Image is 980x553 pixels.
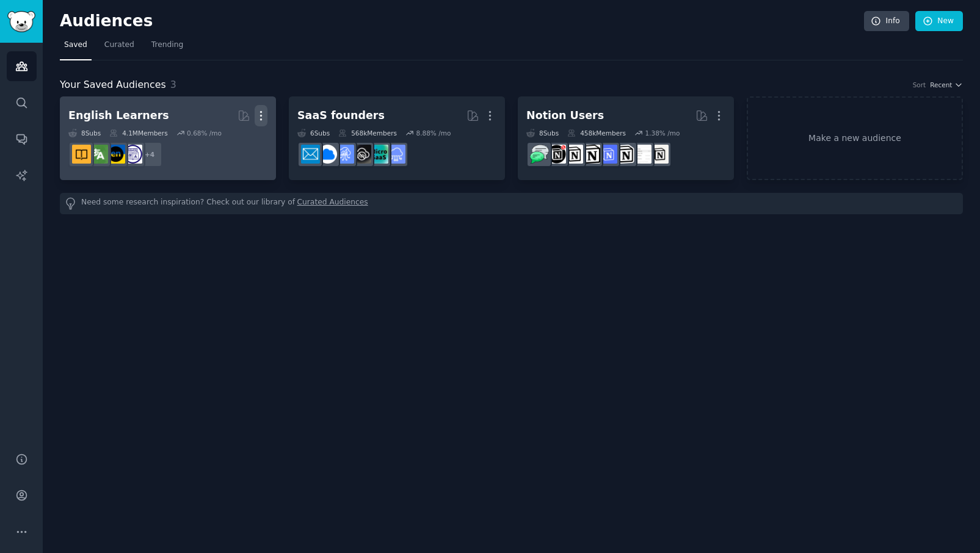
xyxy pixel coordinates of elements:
span: Saved [64,40,87,51]
a: Saved [60,35,92,60]
span: 3 [170,79,176,90]
a: Trending [147,35,187,60]
img: FreeNotionTemplates [598,145,617,164]
img: GummySearch logo [7,11,35,32]
a: English Learners8Subs4.1MMembers0.68% /mo+4languagelearningEnglishLearninglanguage_exchangeLearnE... [60,96,276,180]
img: NotionPromote [530,145,549,164]
div: 8 Sub s [526,129,559,137]
img: NoCodeSaaS [352,145,371,164]
a: Info [864,11,909,32]
img: SaaSSales [335,145,354,164]
img: EnglishLearning [106,145,125,164]
h2: Audiences [60,12,864,31]
img: SaaS [387,145,405,164]
img: language_exchange [89,145,108,164]
img: languagelearning [123,145,142,164]
img: B2BSaaS [318,145,337,164]
div: 458k Members [567,129,626,137]
span: Recent [930,81,952,89]
img: NotionGeeks [581,145,600,164]
div: Need some research inspiration? Check out our library of [60,193,963,214]
span: Your Saved Audiences [60,78,166,93]
div: 0.68 % /mo [187,129,222,137]
img: microsaas [369,145,388,164]
div: English Learners [68,108,169,123]
div: Sort [913,81,926,89]
img: AskNotion [564,145,583,164]
img: Notiontemplates [633,145,652,164]
a: Notion Users8Subs458kMembers1.38% /moNotionNotiontemplatesnotioncreationsFreeNotionTemplatesNotio... [518,96,734,180]
a: SaaS founders6Subs568kMembers8.88% /moSaaSmicrosaasNoCodeSaaSSaaSSalesB2BSaaSSaaS_Email_Marketing [289,96,505,180]
div: 568k Members [338,129,397,137]
div: 8 Sub s [68,129,101,137]
a: Make a new audience [747,96,963,180]
div: 8.88 % /mo [416,129,451,137]
img: Notion [650,145,669,164]
button: Recent [930,81,963,89]
div: SaaS founders [297,108,385,123]
div: 6 Sub s [297,129,330,137]
img: notioncreations [615,145,634,164]
div: 4.1M Members [109,129,167,137]
a: New [915,11,963,32]
img: SaaS_Email_Marketing [301,145,320,164]
img: LearnEnglishOnReddit [72,145,91,164]
span: Trending [151,40,183,51]
a: Curated [100,35,139,60]
img: BestNotionTemplates [547,145,566,164]
div: + 4 [137,142,162,167]
a: Curated Audiences [297,197,368,210]
span: Curated [104,40,134,51]
div: 1.38 % /mo [645,129,680,137]
div: Notion Users [526,108,604,123]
